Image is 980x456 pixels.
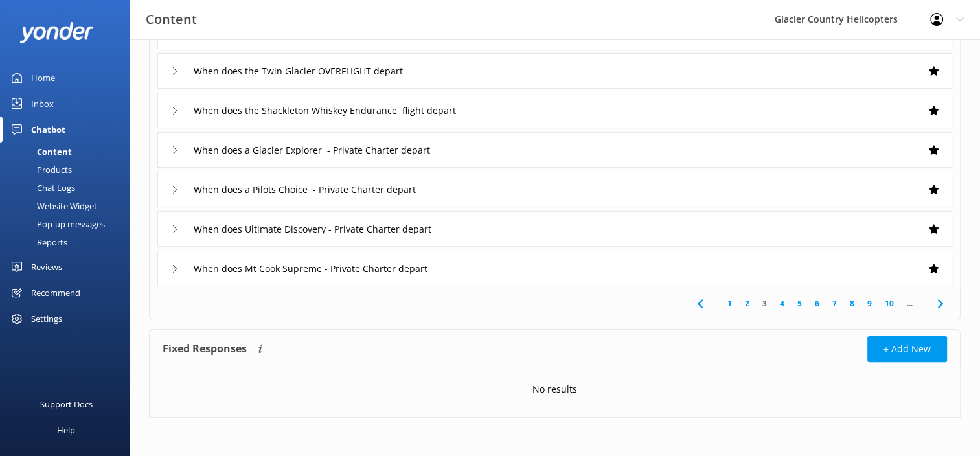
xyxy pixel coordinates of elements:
[8,233,130,251] a: Reports
[721,297,738,310] a: 1
[8,215,105,233] div: Pop-up messages
[861,297,878,310] a: 9
[8,197,130,215] a: Website Widget
[31,254,62,280] div: Reviews
[146,9,197,30] h3: Content
[8,179,75,197] div: Chat Logs
[756,297,773,310] a: 3
[31,65,55,91] div: Home
[8,215,130,233] a: Pop-up messages
[31,280,80,306] div: Recommend
[8,197,97,215] div: Website Widget
[31,306,62,332] div: Settings
[8,161,130,179] a: Products
[773,297,791,310] a: 4
[532,382,577,396] p: No results
[40,391,93,417] div: Support Docs
[163,336,247,362] h4: Fixed Responses
[19,22,94,43] img: yonder-white-logo.png
[791,297,808,310] a: 5
[867,336,947,362] button: + Add New
[900,297,919,310] span: ...
[8,142,72,161] div: Content
[8,179,130,197] a: Chat Logs
[8,233,67,251] div: Reports
[878,297,900,310] a: 10
[8,161,72,179] div: Products
[826,297,843,310] a: 7
[31,117,65,142] div: Chatbot
[31,91,54,117] div: Inbox
[57,417,75,443] div: Help
[843,297,861,310] a: 8
[738,297,756,310] a: 2
[8,142,130,161] a: Content
[808,297,826,310] a: 6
